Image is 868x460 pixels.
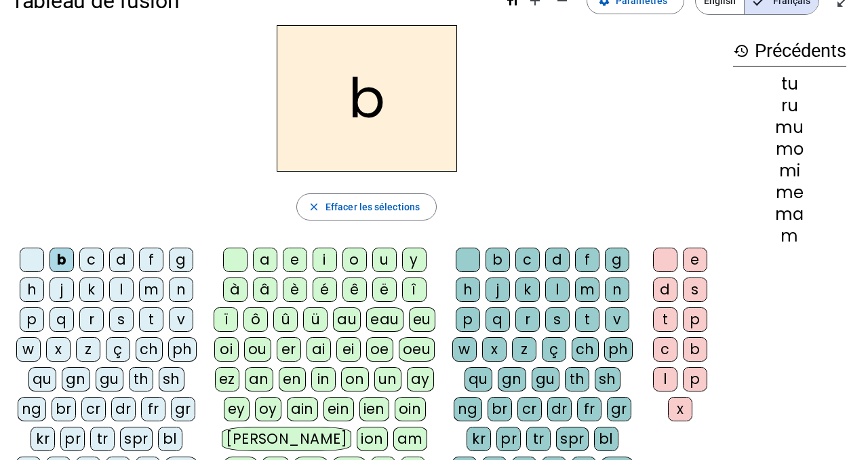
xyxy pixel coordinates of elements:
div: er [277,337,301,362]
div: h [20,277,44,302]
div: ng [18,397,46,421]
div: e [683,248,707,272]
div: â [253,277,277,302]
div: kr [467,427,491,451]
div: l [109,277,134,302]
div: bl [158,427,182,451]
div: d [653,277,677,302]
div: ë [372,277,397,302]
div: un [374,367,401,391]
div: th [129,367,153,391]
div: h [456,277,480,302]
div: tu [733,76,846,92]
div: an [245,367,273,391]
div: é [313,277,337,302]
h2: b [277,25,457,172]
div: ay [407,367,434,391]
div: t [653,307,677,332]
div: d [545,248,570,272]
div: br [488,397,512,421]
div: oi [214,337,239,362]
div: ion [357,427,388,451]
div: x [482,337,507,362]
div: mu [733,119,846,136]
div: ou [244,337,271,362]
div: q [50,307,74,332]
div: on [341,367,369,391]
div: l [545,277,570,302]
div: p [20,307,44,332]
div: z [76,337,100,362]
div: eu [409,307,435,332]
div: gn [498,367,526,391]
div: f [575,248,599,272]
div: ç [106,337,130,362]
div: bl [594,427,618,451]
div: y [402,248,427,272]
div: w [16,337,41,362]
div: qu [28,367,56,391]
div: ch [136,337,163,362]
div: p [683,367,707,391]
div: cr [517,397,542,421]
div: t [575,307,599,332]
div: am [393,427,427,451]
div: v [605,307,629,332]
div: oe [366,337,393,362]
div: b [683,337,707,362]
div: i [313,248,337,272]
div: u [372,248,397,272]
div: eau [366,307,403,332]
div: z [512,337,536,362]
div: ien [359,397,390,421]
div: û [273,307,298,332]
div: sh [595,367,620,391]
div: è [283,277,307,302]
div: cr [81,397,106,421]
div: v [169,307,193,332]
div: ng [454,397,482,421]
mat-icon: close [308,201,320,213]
div: ph [604,337,633,362]
div: q [486,307,510,332]
div: c [79,248,104,272]
mat-icon: history [733,43,749,59]
button: Effacer les sélections [296,193,437,221]
div: gr [171,397,195,421]
div: ô [243,307,268,332]
div: l [653,367,677,391]
div: mi [733,163,846,179]
div: n [605,277,629,302]
div: b [50,248,74,272]
div: n [169,277,193,302]
div: s [545,307,570,332]
div: au [333,307,361,332]
div: pr [496,427,521,451]
div: me [733,185,846,201]
div: d [109,248,134,272]
div: oeu [399,337,435,362]
div: à [223,277,248,302]
div: qu [465,367,492,391]
div: [PERSON_NAME] [222,427,351,451]
div: ru [733,98,846,114]
div: in [311,367,336,391]
h3: Précédents [733,36,846,66]
div: br [52,397,76,421]
div: r [79,307,104,332]
div: spr [556,427,589,451]
div: m [575,277,599,302]
div: oy [255,397,281,421]
div: sh [159,367,184,391]
div: ê [342,277,367,302]
div: gu [532,367,559,391]
div: s [683,277,707,302]
div: fr [577,397,601,421]
div: pr [60,427,85,451]
div: g [605,248,629,272]
div: th [565,367,589,391]
div: e [283,248,307,272]
div: w [452,337,477,362]
div: t [139,307,163,332]
div: ph [168,337,197,362]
